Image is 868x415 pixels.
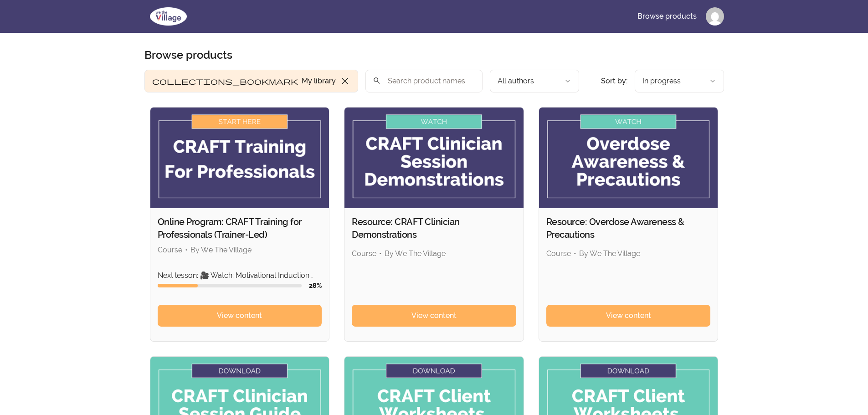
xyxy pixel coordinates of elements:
[601,77,627,85] span: Sort by:
[150,108,329,208] img: Product image for Online Program: CRAFT Training for Professionals (Trainer-Led)
[158,215,322,241] h2: Online Program: CRAFT Training for Professionals (Trainer-Led)
[144,5,192,27] img: We The Village logo
[546,215,711,241] h2: Resource: Overdose Awareness & Precautions
[379,249,382,258] span: •
[309,282,322,289] span: 28 %
[630,5,704,27] a: Browse products
[158,305,322,327] a: View content
[190,246,252,254] span: By We The Village
[630,5,724,27] nav: Main
[385,249,446,258] span: By We The Village
[539,108,718,208] img: Product image for Resource: Overdose Awareness & Precautions
[144,48,232,62] h1: Browse products
[579,249,640,258] span: By We The Village
[152,76,298,87] span: collections_bookmark
[158,246,182,254] span: Course
[706,7,724,26] img: Profile image for Victoria
[546,249,571,258] span: Course
[352,249,376,258] span: Course
[411,310,457,321] span: View content
[490,70,579,92] button: Filter by author
[144,70,358,92] button: Filter by My library
[217,310,262,321] span: View content
[352,305,516,327] a: View content
[344,108,524,208] img: Product image for Resource: CRAFT Clinician Demonstrations
[158,284,302,287] div: Course progress
[185,246,188,254] span: •
[546,305,711,327] a: View content
[352,215,516,241] h2: Resource: CRAFT Clinician Demonstrations
[365,70,483,92] input: Search product names
[339,76,350,87] span: close
[574,249,576,258] span: •
[606,310,651,321] span: View content
[373,74,381,87] span: search
[158,270,322,281] p: Next lesson: 🎥 Watch: Motivational Induction Checklist
[635,70,724,92] button: Product sort options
